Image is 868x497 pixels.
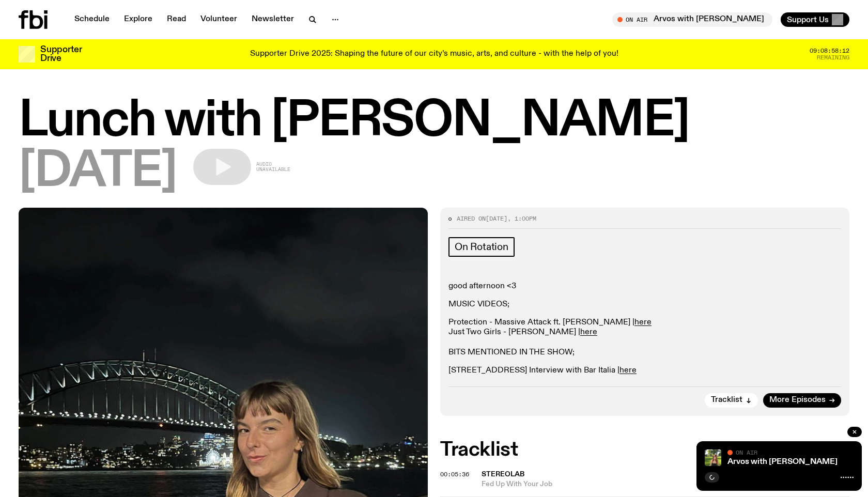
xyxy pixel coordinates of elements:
span: Remaining [817,55,849,60]
p: good afternoon <3 [448,282,841,291]
span: Audio unavailable [256,162,290,172]
a: here [580,328,597,336]
span: Tracklist [711,396,742,404]
span: Support Us [787,15,829,24]
span: More Episodes [769,396,826,404]
span: Stereolab [482,471,524,478]
img: Lizzie Bowles is sitting in a bright green field of grass, with dark sunglasses and a black top. ... [705,449,721,466]
p: [STREET_ADDRESS] Interview with Bar Italia | [448,366,841,376]
span: On Rotation [455,241,508,253]
span: [DATE] [486,214,507,223]
p: MUSIC VIDEOS; [448,300,841,309]
a: here [634,318,652,327]
a: Volunteer [194,12,243,27]
h1: Lunch with [PERSON_NAME] [19,98,849,145]
a: Read [161,12,192,27]
button: Tracklist [705,393,758,408]
a: here [619,366,637,375]
button: Support Us [781,12,849,27]
span: 00:05:36 [440,470,469,478]
h3: Supporter Drive [40,45,82,63]
span: 09:08:58:12 [810,48,849,54]
button: On AirArvos with [PERSON_NAME] [612,12,772,27]
span: Aired on [457,214,486,223]
span: Fed Up With Your Job [482,479,849,489]
a: Schedule [68,12,116,27]
p: Protection - Massive Attack ft. [PERSON_NAME] | Just Two Girls - [PERSON_NAME] | BITS MENTIONED I... [448,318,841,358]
h2: Tracklist [440,441,849,459]
span: , 1:00pm [507,214,536,223]
button: 00:05:36 [440,472,469,477]
span: [DATE] [19,149,177,195]
a: More Episodes [763,393,841,408]
span: On Air [736,449,757,456]
a: Newsletter [245,12,300,27]
a: On Rotation [448,237,515,257]
a: Explore [118,12,159,27]
p: Supporter Drive 2025: Shaping the future of our city’s music, arts, and culture - with the help o... [250,50,618,59]
a: Arvos with [PERSON_NAME] [727,458,838,466]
